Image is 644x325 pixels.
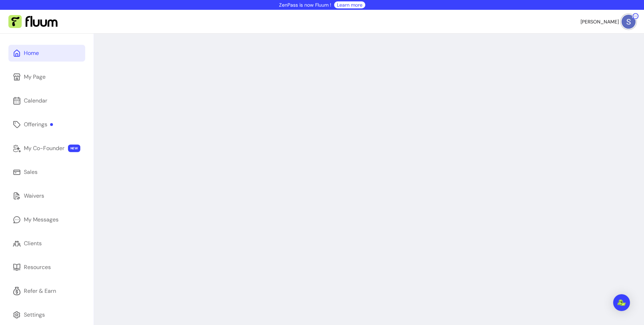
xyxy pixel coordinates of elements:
div: Open Intercom Messenger [613,294,630,311]
div: Calendar [24,97,47,105]
a: Resources [8,259,85,276]
p: ZenPass is now Fluum ! [279,1,331,8]
div: Sales [24,168,38,176]
div: Home [24,49,39,57]
div: Resources [24,263,51,271]
div: My Messages [24,216,59,224]
a: My Messages [8,211,85,228]
div: Settings [24,311,45,319]
span: NEW [68,144,80,152]
a: Home [8,45,85,62]
div: My Page [24,73,46,81]
a: My Page [8,69,85,85]
div: My Co-Founder [24,144,65,153]
button: avatar[PERSON_NAME] [581,15,636,29]
a: Learn more [337,1,362,8]
div: Refer & Earn [24,287,56,295]
a: My Co-Founder NEW [8,140,85,157]
a: Settings [8,306,85,323]
a: Clients [8,235,85,252]
img: Fluum Logo [8,15,57,28]
a: Offerings [8,116,85,133]
div: Offerings [24,120,53,129]
div: Waivers [24,192,44,200]
a: Calendar [8,92,85,109]
img: avatar [622,15,636,29]
div: Clients [24,239,42,248]
span: [PERSON_NAME] [581,18,619,25]
a: Sales [8,164,85,181]
a: Waivers [8,188,85,204]
a: Refer & Earn [8,283,85,299]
